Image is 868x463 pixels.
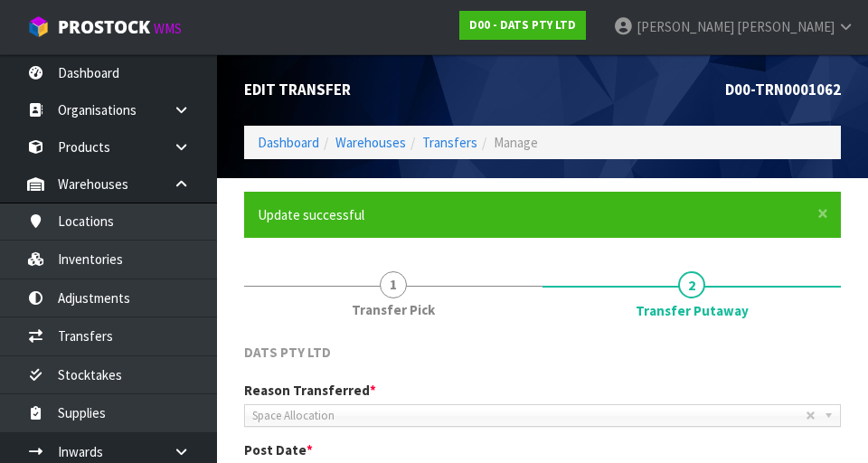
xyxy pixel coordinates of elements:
[494,134,538,151] span: Manage
[154,20,182,37] small: WMS
[258,206,364,223] span: Update successful
[459,11,586,40] a: D00 - DATS PTY LTD
[58,15,150,39] span: ProStock
[352,300,435,319] span: Transfer Pick
[244,80,351,99] span: Edit Transfer
[422,134,477,151] a: Transfers
[737,18,835,35] span: [PERSON_NAME]
[252,405,806,427] span: Space Allocation
[637,18,734,35] span: [PERSON_NAME]
[636,301,749,320] span: Transfer Putaway
[27,15,50,38] img: cube-alt.png
[469,17,576,33] strong: D00 - DATS PTY LTD
[725,80,841,99] span: D00-TRN0001062
[244,381,376,400] label: Reason Transferred
[817,201,828,226] span: ×
[244,440,313,459] label: Post Date
[335,134,406,151] a: Warehouses
[380,271,407,298] span: 1
[258,134,319,151] a: Dashboard
[244,344,331,361] span: DATS PTY LTD
[678,271,705,298] span: 2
